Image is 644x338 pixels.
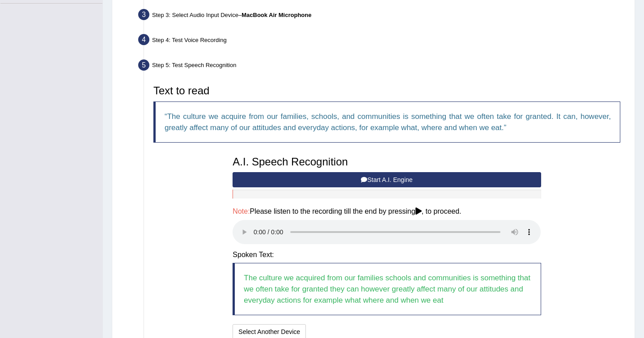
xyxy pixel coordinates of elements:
[165,112,611,132] q: The culture we acquire from our families, schools, and communities is something that we often tak...
[233,156,541,168] h3: A.I. Speech Recognition
[233,263,541,315] blockquote: The culture we acquired from our families schools and communities is something that we often take...
[241,12,311,18] b: MacBook Air Microphone
[153,85,620,97] h3: Text to read
[134,57,631,76] div: Step 5: Test Speech Recognition
[233,207,541,215] h4: Please listen to the recording till the end by pressing , to proceed.
[238,12,312,18] span: –
[134,6,631,26] div: Step 3: Select Audio Input Device
[233,251,541,259] h4: Spoken Text:
[233,207,250,215] span: Note:
[233,172,541,187] button: Start A.I. Engine
[134,31,631,51] div: Step 4: Test Voice Recording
